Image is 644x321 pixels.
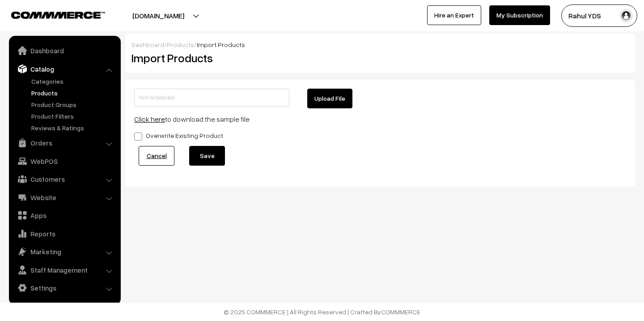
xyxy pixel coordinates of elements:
[29,88,118,98] a: Products
[11,189,118,205] a: Website
[29,111,118,121] a: Product Filters
[29,123,118,133] a: Reviews & Ratings
[197,41,245,48] span: Import Products
[29,100,118,109] a: Product Groups
[427,5,481,25] a: Hire an Expert
[11,171,118,187] a: Customers
[11,43,118,59] a: Dashboard
[11,226,118,242] a: Reports
[167,41,194,48] a: Products
[131,41,164,48] a: Dashboard
[381,308,420,316] a: COMMMERCE
[489,5,550,25] a: My Subscription
[11,153,118,169] a: WebPOS
[134,115,165,124] a: Click here
[11,135,118,151] a: Orders
[11,12,105,18] img: COMMMERCE
[11,280,118,296] a: Settings
[11,262,118,278] a: Staff Management
[101,4,216,27] button: [DOMAIN_NAME]
[11,244,118,260] a: Marketing
[11,207,118,223] a: Apps
[561,4,637,27] button: Rahul YDS
[307,89,352,108] button: Upload File
[11,61,118,77] a: Catalog
[139,146,174,166] a: Cancel
[619,9,633,22] img: user
[134,115,250,124] span: to download the sample file
[131,51,373,65] h2: Import Products
[11,9,89,20] a: COMMMERCE
[131,40,629,49] div: / /
[134,89,289,107] input: No File Selected
[189,146,225,166] button: Save
[134,131,223,140] label: Overwrite Existing Product
[29,77,118,86] a: Categories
